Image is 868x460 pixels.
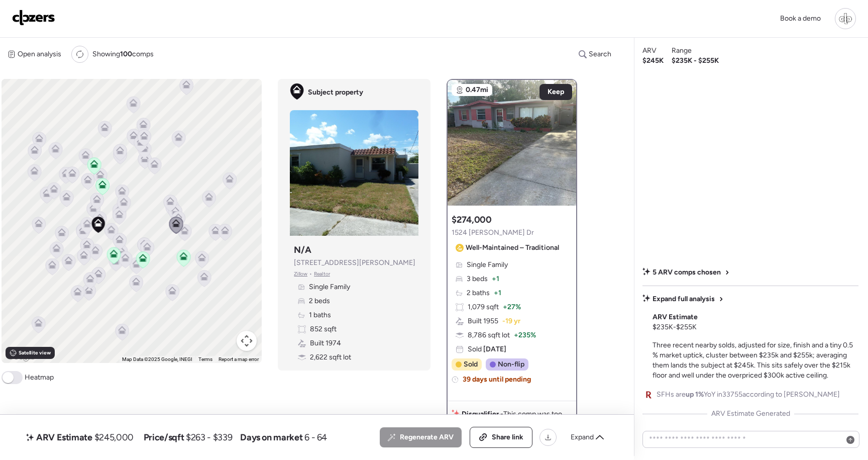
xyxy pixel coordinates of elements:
span: Built 1955 [468,316,498,326]
span: Non-flip [498,359,524,370]
span: 852 sqft [310,324,337,334]
span: 1 baths [309,310,331,320]
span: + 1 [494,288,501,298]
span: 2 baths [467,288,490,298]
span: [DATE] [482,345,506,353]
span: Built 1974 [310,338,341,348]
span: Heatmap [25,373,54,383]
span: Share link [492,432,523,442]
span: Single Family [467,260,508,270]
span: ARV Estimate Generated [711,409,790,419]
img: Logo [12,10,55,26]
span: $245K [642,56,664,66]
span: • [309,270,312,278]
span: Well-Maintained – Traditional [466,243,559,253]
span: Keep [548,87,564,97]
span: SFHs are YoY in 33755 according to [PERSON_NAME] [657,390,840,400]
span: Showing comps [92,49,154,59]
span: -19 yr [502,316,520,326]
span: Open analysis [18,49,61,59]
h3: $274,000 [452,214,491,226]
h3: N/A [294,244,311,256]
span: Satellite view [19,349,51,357]
span: 100 [120,50,132,58]
span: Subject property [308,87,363,98]
span: 8,786 sqft lot [468,330,510,340]
span: $235K - $255K [672,56,719,66]
span: Regenerate ARV [400,432,454,442]
span: Days on market [240,431,302,443]
span: Range [672,46,692,56]
span: 1,079 sqft [468,302,499,312]
a: Open this area in Google Maps (opens a new window) [4,350,37,363]
img: Google [4,350,37,363]
span: ARV Estimate [36,431,92,443]
span: $263 - $339 [186,431,232,443]
span: Three recent nearby solds, adjusted for size, finish and a tiny 0.5 % market uptick, cluster betw... [653,341,853,380]
span: + 27% [503,302,521,312]
span: Map Data ©2025 Google, INEGI [122,356,192,362]
span: [STREET_ADDRESS][PERSON_NAME] [294,258,415,268]
span: $235K - $255K [653,322,697,332]
span: $245,000 [94,431,134,443]
span: Expand full analysis [653,294,715,304]
span: + 235% [514,330,536,340]
span: Realtor [314,270,330,278]
span: 0.47mi [466,85,488,95]
span: Search [589,49,611,59]
strong: Disqualifier - [462,410,503,418]
span: Sold [468,344,506,354]
span: ARV Estimate [653,312,698,322]
span: Book a demo [780,14,821,23]
button: Map camera controls [237,331,257,351]
span: 5 ARV comps chosen [653,267,721,278]
span: 3 beds [467,274,488,284]
span: ARV [642,46,657,56]
a: Report a map error [219,356,259,362]
span: 1524 [PERSON_NAME] Dr [452,228,534,238]
span: 6 - 64 [304,431,327,443]
span: 39 days until pending [463,375,531,385]
span: 2,622 sqft lot [310,352,351,362]
span: Expand [571,432,594,442]
span: Zillow [294,270,307,278]
span: Single Family [309,282,350,292]
p: This comp was too dissimilar to the subject property [462,409,572,429]
span: + 1 [492,274,499,284]
a: Terms (opens in new tab) [198,356,212,362]
span: Sold [464,359,478,370]
span: 2 beds [309,296,330,306]
span: up 1% [686,390,704,399]
span: Price/sqft [144,431,184,443]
